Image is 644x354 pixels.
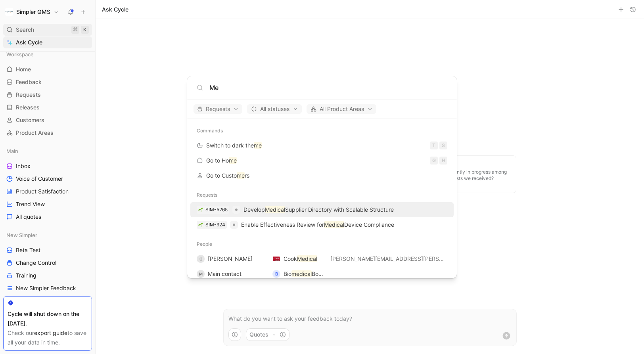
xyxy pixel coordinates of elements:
span: Bonding AB [312,270,342,277]
span: Go to Ho [206,157,229,164]
div: People [187,237,457,251]
mark: Medical [324,221,344,228]
button: All Product Areas [307,104,376,114]
span: [PERSON_NAME] [208,255,253,262]
input: Type a command or search anything [209,83,447,92]
mark: me [229,157,237,164]
div: S [439,142,447,149]
span: All statuses [251,104,298,114]
p: Enable Effectiveness Review for Device Compliance [241,220,394,230]
span: rs [245,172,249,179]
mark: me [254,142,262,149]
mark: medical [291,270,312,277]
div: SIM-5265 [205,206,228,214]
span: Requests [197,104,239,114]
a: 🌱SIM-5265DevelopMedicalSupplier Directory with Scalable Structure [190,202,454,217]
div: H [439,157,447,165]
mark: Medical [265,206,285,213]
div: SIM-924 [205,221,225,229]
div: G [430,157,438,165]
div: Commands [187,124,457,138]
div: M [197,270,205,278]
div: Requests [187,188,457,202]
span: Main contact [208,270,241,277]
span: Switch to dark the [206,142,254,149]
img: 🌱 [198,207,203,212]
span: Bio [284,270,291,277]
span: Cook [284,255,297,262]
img: logo [272,255,280,263]
span: Go to Custo [206,172,237,179]
a: Go to HomeGH [190,153,454,168]
mark: me [237,172,245,179]
a: Go to Customers [190,168,454,183]
mark: Medical [297,255,317,262]
img: 🌱 [198,222,203,227]
div: B [272,270,280,278]
a: 🌱SIM-924Enable Effectiveness Review forMedicalDevice Compliance [190,217,454,232]
button: MMain contactBBiomedicalBonding AB [190,266,454,281]
div: C [197,255,205,263]
button: Switch to dark themeTS [190,138,454,153]
span: [PERSON_NAME][EMAIL_ADDRESS][PERSON_NAME][DOMAIN_NAME] [330,255,513,262]
button: C[PERSON_NAME]logoCookMedical[PERSON_NAME][EMAIL_ADDRESS][PERSON_NAME][DOMAIN_NAME] [190,251,454,266]
button: Requests [194,104,242,114]
span: All Product Areas [310,104,373,114]
div: T [430,142,438,149]
button: All statuses [247,104,302,114]
p: Develop Supplier Directory with Scalable Structure [243,205,394,214]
